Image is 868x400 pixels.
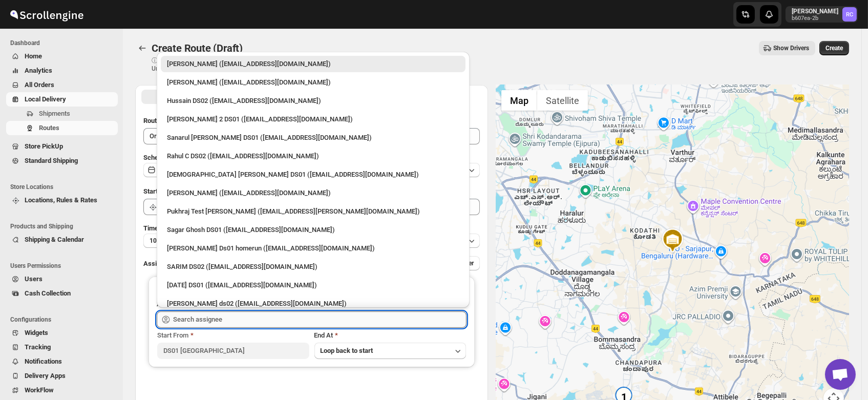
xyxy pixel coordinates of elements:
span: Loop back to start [321,347,373,354]
button: Shipments [6,107,118,121]
span: Rahul Chopra [842,7,857,22]
li: Sagar Ghosh DS01 (loneyoj483@downlor.com) [157,220,470,238]
button: Routes [135,41,150,55]
div: Hussain DS02 ([EMAIL_ADDRESS][DOMAIN_NAME]) [167,96,459,106]
div: [PERSON_NAME] 2 DS01 ([EMAIL_ADDRESS][DOMAIN_NAME]) [167,114,459,124]
div: [PERSON_NAME] ([EMAIL_ADDRESS][DOMAIN_NAME]) [167,59,459,69]
div: Pukhraj Test [PERSON_NAME] ([EMAIL_ADDRESS][PERSON_NAME][DOMAIN_NAME]) [167,206,459,217]
span: Products and Shipping [10,222,118,230]
button: Show street map [501,90,537,111]
li: Rashidul ds02 (vaseno4694@minduls.com) [157,293,470,312]
button: Shipping & Calendar [6,233,118,247]
span: Shipments [39,110,70,117]
span: Users [25,275,43,283]
div: [PERSON_NAME] Ds01 homerun ([EMAIL_ADDRESS][DOMAIN_NAME]) [167,243,459,254]
button: Routes [6,121,118,135]
a: Open chat [825,359,856,390]
div: Sanarul [PERSON_NAME] DS01 ([EMAIL_ADDRESS][DOMAIN_NAME]) [167,133,459,143]
button: Show satellite imagery [537,90,588,111]
span: 10 minutes [150,237,180,245]
li: Islam Laskar DS01 (vixib74172@ikowat.com) [157,164,470,183]
button: Analytics [6,64,118,78]
button: Cash Collection [6,286,118,301]
span: Store Locations [10,183,118,191]
span: Assign to [143,260,171,267]
span: Widgets [25,329,48,336]
span: WorkFlow [25,386,54,394]
button: 10 minutes [143,234,480,248]
div: Sagar Ghosh DS01 ([EMAIL_ADDRESS][DOMAIN_NAME]) [167,225,459,235]
p: ⓘ Shipments can also be added from Shipments menu Unrouted tab [152,56,313,73]
span: Start From [157,331,188,339]
div: SARIM DS02 ([EMAIL_ADDRESS][DOMAIN_NAME]) [167,262,459,272]
span: Shipping & Calendar [25,236,84,243]
button: Locations, Rules & Rates [6,193,118,207]
input: Search assignee [173,311,467,328]
span: Users Permissions [10,262,118,270]
li: Ali Husain 2 DS01 (petec71113@advitize.com) [157,109,470,128]
span: Delivery Apps [25,372,66,380]
span: Home [25,52,42,60]
button: Show Drivers [759,41,815,55]
p: b607ea-2b [792,15,838,22]
li: Rahul C DS02 (rahul.chopra@home-run.co) [157,146,470,164]
button: [DATE]|[DATE] [143,163,480,177]
li: Sanarul Haque DS01 (fefifag638@adosnan.com) [157,128,470,146]
li: Raja DS01 (gasecig398@owlny.com) [157,275,470,293]
button: Tracking [6,340,118,354]
div: Rahul C DS02 ([EMAIL_ADDRESS][DOMAIN_NAME]) [167,151,459,161]
span: Locations, Rules & Rates [25,196,97,204]
span: Tracking [25,343,51,351]
span: Start Location (Warehouse) [143,187,224,195]
div: [DEMOGRAPHIC_DATA] [PERSON_NAME] DS01 ([EMAIL_ADDRESS][DOMAIN_NAME]) [167,170,459,180]
p: [PERSON_NAME] [792,7,838,15]
span: Show Drivers [773,44,809,52]
span: Dashboard [10,39,118,47]
button: Widgets [6,326,118,340]
li: Hussain DS02 (jarav60351@abatido.com) [157,91,470,109]
li: Pukhraj Test Grewal (lesogip197@pariag.com) [157,201,470,220]
span: Create Route (Draft) [152,42,243,54]
button: All Orders [6,78,118,92]
li: Vikas Rathod (lolegiy458@nalwan.com) [157,183,470,201]
button: Loop back to start [314,343,466,359]
button: Home [6,49,118,64]
span: Scheduled for [143,154,184,161]
text: RC [846,11,853,18]
button: Notifications [6,354,118,369]
button: Create [819,41,849,55]
li: Sourav Ds01 homerun (bamij29633@eluxeer.com) [157,238,470,257]
button: Users [6,272,118,286]
span: Analytics [25,67,52,74]
span: Notifications [25,357,62,365]
button: All Route Options [141,90,311,104]
span: Configurations [10,315,118,324]
div: [PERSON_NAME] ([EMAIL_ADDRESS][DOMAIN_NAME]) [167,77,459,88]
span: Route Name [143,117,179,124]
button: WorkFlow [6,383,118,397]
img: ScrollEngine [8,2,85,27]
span: All Orders [25,81,54,89]
span: Store PickUp [25,142,63,150]
li: Mujakkir Benguli (voweh79617@daypey.com) [157,72,470,91]
li: Rahul Chopra (pukhraj@home-run.co) [157,56,470,72]
span: Create [825,44,843,52]
span: Cash Collection [25,289,71,297]
input: Eg: Bengaluru Route [143,128,480,144]
div: [PERSON_NAME] ([EMAIL_ADDRESS][DOMAIN_NAME]) [167,188,459,198]
button: User menu [786,6,858,23]
span: Routes [39,124,59,132]
div: [PERSON_NAME] ds02 ([EMAIL_ADDRESS][DOMAIN_NAME]) [167,299,459,309]
button: Delivery Apps [6,369,118,383]
span: Local Delivery [25,95,66,103]
div: [DATE] DS01 ([EMAIL_ADDRESS][DOMAIN_NAME]) [167,280,459,290]
li: SARIM DS02 (xititor414@owlny.com) [157,257,470,275]
span: Standard Shipping [25,157,78,164]
div: End At [314,330,466,341]
span: Time Per Stop [143,224,185,232]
